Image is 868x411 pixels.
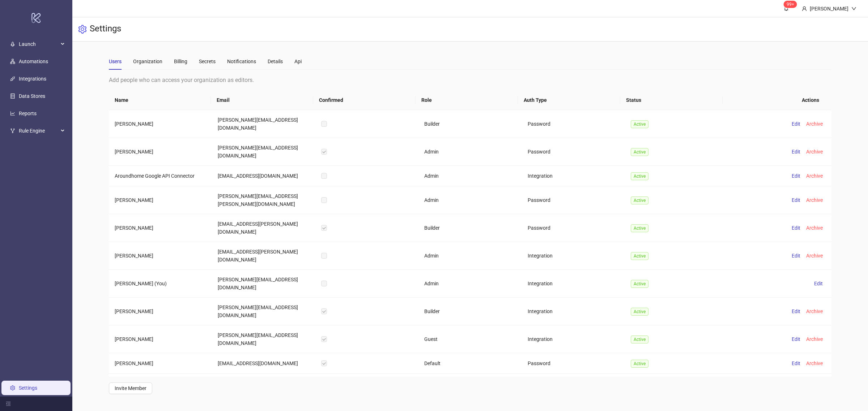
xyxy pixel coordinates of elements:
span: rocket [10,42,15,47]
span: menu-fold [6,401,11,406]
button: Edit [789,147,803,156]
td: [PERSON_NAME] [109,325,212,353]
button: Edit [789,196,803,204]
div: Add people who can access your organization as editors. [109,75,832,85]
a: Settings [19,385,37,391]
th: Role [416,90,518,110]
button: Edit [789,120,803,128]
button: Edit [789,335,803,343]
span: Active [631,336,648,343]
td: Password [522,110,625,138]
span: Edit [792,197,800,203]
span: Invite Member [115,385,146,391]
td: [PERSON_NAME] (You) [109,270,212,298]
span: Edit [814,281,823,286]
td: Password [522,374,625,402]
td: Default [418,353,522,374]
td: [PERSON_NAME] [109,186,212,214]
span: Archive [806,336,823,342]
div: Users [109,57,122,65]
span: Archive [806,360,823,366]
td: [PERSON_NAME][EMAIL_ADDRESS][DOMAIN_NAME] [212,298,315,325]
td: [PERSON_NAME][EMAIL_ADDRESS][PERSON_NAME][DOMAIN_NAME] [212,186,315,214]
span: Archive [806,121,823,127]
td: Guest [418,325,522,353]
div: Api [294,57,302,65]
td: Integration [522,325,625,353]
button: Edit [789,224,803,232]
h3: Settings [90,23,121,35]
td: Integration [522,242,625,270]
td: Builder [418,214,522,242]
span: Edit [792,336,800,342]
td: [PERSON_NAME] [109,110,212,138]
span: Launch [19,37,59,51]
span: Archive [806,308,823,314]
span: setting [78,25,87,34]
span: bell [784,6,789,11]
button: Archive [803,335,826,343]
th: Email [211,90,313,110]
a: Reports [19,111,37,116]
td: Integration [522,298,625,325]
td: Admin [418,166,522,186]
span: Active [631,360,648,368]
td: Admin [418,138,522,166]
span: Archive [806,253,823,259]
button: Archive [803,359,826,368]
a: Data Stores [19,93,45,99]
td: Admin [418,186,522,214]
td: Password [522,186,625,214]
button: Edit [789,359,803,368]
a: Automations [19,59,48,64]
td: Aroundhome Google API Connector [109,166,212,186]
td: [PERSON_NAME] [109,353,212,374]
span: Active [631,172,648,180]
span: Active [631,120,648,128]
button: Archive [803,224,826,232]
td: Integration [522,166,625,186]
td: Admin [418,270,522,298]
button: Edit [789,251,803,260]
td: Builder [418,298,522,325]
td: Password [522,353,625,374]
span: Edit [792,149,800,155]
td: [EMAIL_ADDRESS][PERSON_NAME][DOMAIN_NAME] [212,214,315,242]
span: down [851,6,856,11]
td: Builder [418,110,522,138]
span: fork [10,128,15,133]
span: user [802,6,807,11]
td: [PERSON_NAME][EMAIL_ADDRESS][DOMAIN_NAME] [212,374,315,402]
div: Organization [133,57,162,65]
button: Archive [803,172,826,180]
span: Active [631,148,648,156]
span: Active [631,252,648,260]
span: Edit [792,308,800,314]
div: Notifications [227,57,256,65]
button: Edit [789,307,803,316]
th: Name [109,90,211,110]
span: Edit [792,360,800,366]
th: Actions [723,90,825,110]
th: Auth Type [518,90,620,110]
button: Archive [803,147,826,156]
td: [PERSON_NAME] [109,138,212,166]
span: Active [631,308,648,316]
td: [EMAIL_ADDRESS][DOMAIN_NAME] [212,166,315,186]
td: [PERSON_NAME][EMAIL_ADDRESS][DOMAIN_NAME] [212,270,315,298]
button: Edit [811,279,826,288]
button: Archive [803,251,826,260]
div: Billing [174,57,187,65]
button: Edit [789,172,803,180]
a: Integrations [19,76,46,82]
td: [PERSON_NAME] [109,242,212,270]
td: [PERSON_NAME] [109,214,212,242]
span: Rule Engine [19,124,59,138]
button: Invite Member [109,382,152,394]
span: Archive [806,173,823,179]
span: Archive [806,225,823,231]
td: [EMAIL_ADDRESS][DOMAIN_NAME] [212,353,315,374]
div: Secrets [199,57,216,65]
span: Edit [792,225,800,231]
td: Password [522,214,625,242]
